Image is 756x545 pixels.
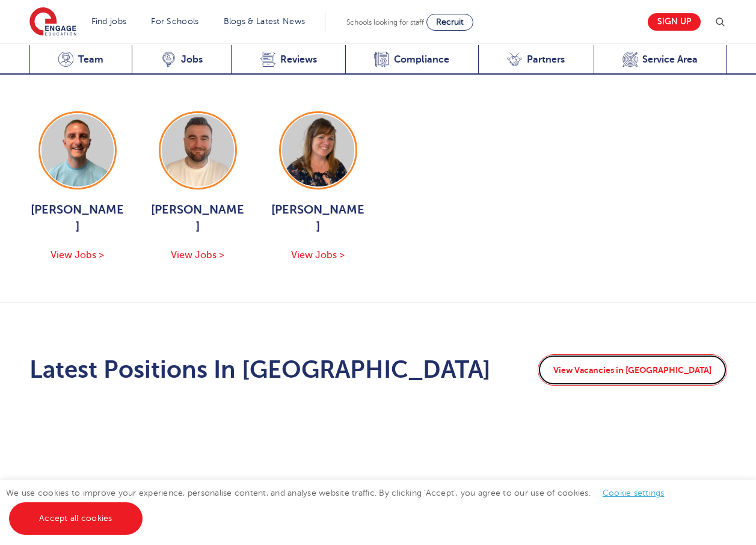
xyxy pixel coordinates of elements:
span: Team [78,54,103,66]
a: Blogs & Latest News [224,17,306,26]
a: Find jobs [91,17,127,26]
a: View Vacancies in [GEOGRAPHIC_DATA] [538,354,727,386]
span: Schools looking for staff [346,18,424,26]
a: [PERSON_NAME] View Jobs > [270,111,366,263]
a: Service Area [594,45,727,75]
a: Sign up [648,13,701,31]
a: Reviews [231,45,345,75]
a: For Schools [151,17,198,26]
img: Chris Rushton [162,114,234,186]
span: Reviews [280,54,317,66]
a: [PERSON_NAME] View Jobs > [150,111,246,263]
span: Partners [527,54,565,66]
span: View Jobs > [51,250,104,260]
span: [PERSON_NAME] [29,202,126,235]
span: [PERSON_NAME] [270,202,366,235]
span: Compliance [394,54,449,66]
a: Compliance [345,45,478,75]
span: View Jobs > [171,250,224,260]
span: We use cookies to improve your experience, personalise content, and analyse website traffic. By c... [6,488,677,523]
span: Jobs [181,54,203,66]
a: Partners [478,45,594,75]
span: [PERSON_NAME] [150,202,246,235]
a: Cookie settings [603,488,665,497]
a: Recruit [426,14,473,31]
a: [PERSON_NAME] View Jobs > [29,111,126,263]
img: Joanne Wright [282,114,354,186]
span: Service Area [642,54,698,66]
a: Accept all cookies [9,502,143,535]
img: Engage Education [29,7,76,37]
h2: Latest Positions In [GEOGRAPHIC_DATA] [29,356,491,384]
span: Recruit [436,17,464,26]
a: Jobs [132,45,231,75]
a: Team [29,45,132,75]
span: View Jobs > [291,250,345,260]
img: George Dignam [41,114,114,186]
